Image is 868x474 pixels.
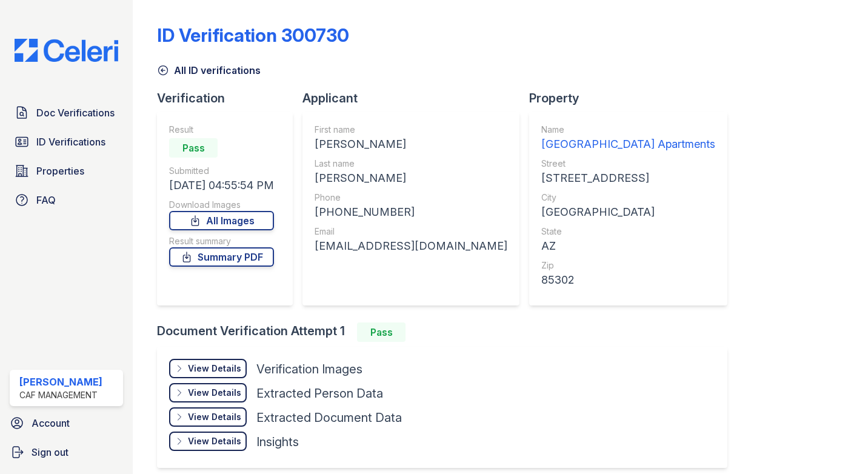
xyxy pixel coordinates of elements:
[32,445,68,459] span: Sign out
[36,164,84,178] span: Properties
[19,389,102,401] div: CAF Management
[157,24,349,46] div: ID Verification 300730
[541,225,715,238] div: State
[169,124,274,136] div: Result
[315,136,507,153] div: [PERSON_NAME]
[188,411,241,423] div: View Details
[315,192,507,204] div: Phone
[256,385,383,402] div: Extracted Person Data
[256,409,402,426] div: Extracted Document Data
[541,158,715,170] div: Street
[315,238,507,255] div: [EMAIL_ADDRESS][DOMAIN_NAME]
[256,433,299,450] div: Insights
[541,259,715,272] div: Zip
[302,90,529,107] div: Applicant
[5,440,128,464] a: Sign out
[188,435,241,447] div: View Details
[36,105,115,120] span: Doc Verifications
[157,63,261,78] a: All ID verifications
[357,322,406,342] div: Pass
[541,272,715,289] div: 85302
[36,193,56,207] span: FAQ
[10,159,123,183] a: Properties
[10,188,123,212] a: FAQ
[169,199,274,211] div: Download Images
[315,225,507,238] div: Email
[19,375,102,389] div: [PERSON_NAME]
[529,90,737,107] div: Property
[541,238,715,255] div: AZ
[169,165,274,177] div: Submitted
[157,322,737,342] div: Document Verification Attempt 1
[169,211,274,230] a: All Images
[315,170,507,187] div: [PERSON_NAME]
[541,124,715,136] div: Name
[315,158,507,170] div: Last name
[169,247,274,267] a: Summary PDF
[169,235,274,247] div: Result summary
[10,130,123,154] a: ID Verifications
[541,192,715,204] div: City
[169,138,218,158] div: Pass
[315,124,507,136] div: First name
[10,101,123,125] a: Doc Verifications
[157,90,302,107] div: Verification
[5,39,128,62] img: CE_Logo_Blue-a8612792a0a2168367f1c8372b55b34899dd931a85d93a1a3d3e32e68fde9ad4.png
[256,361,362,378] div: Verification Images
[541,124,715,153] a: Name [GEOGRAPHIC_DATA] Apartments
[36,135,105,149] span: ID Verifications
[169,177,274,194] div: [DATE] 04:55:54 PM
[188,362,241,375] div: View Details
[541,170,715,187] div: [STREET_ADDRESS]
[315,204,507,221] div: [PHONE_NUMBER]
[5,411,128,435] a: Account
[188,387,241,399] div: View Details
[541,136,715,153] div: [GEOGRAPHIC_DATA] Apartments
[541,204,715,221] div: [GEOGRAPHIC_DATA]
[32,416,70,430] span: Account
